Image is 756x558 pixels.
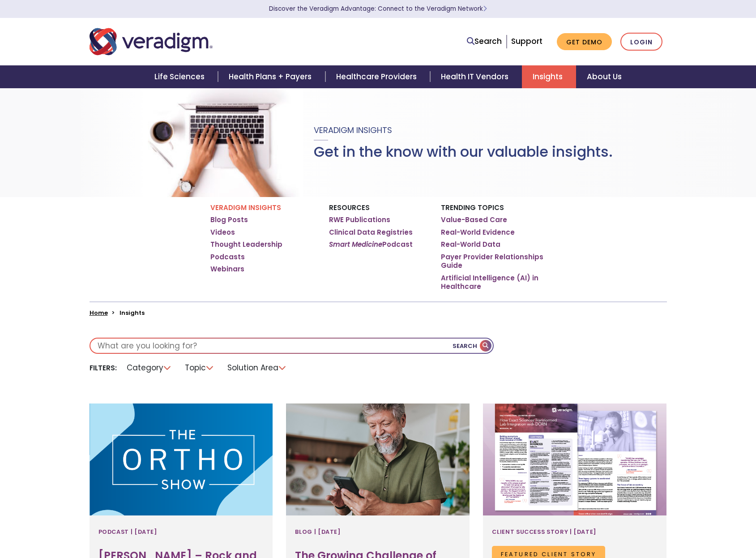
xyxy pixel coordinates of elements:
[329,240,413,249] a: Smart MedicinePodcast
[557,33,612,51] a: Get Demo
[98,524,158,539] span: Podcast | [DATE]
[90,339,493,353] input: What are you looking for?
[325,65,430,88] a: Healthcare Providers
[511,36,542,47] a: Support
[483,4,487,13] span: Learn More
[210,253,245,262] a: Podcasts
[90,27,213,56] img: Veradigm logo
[179,361,220,375] li: Topic
[295,524,341,539] span: Blog | [DATE]
[144,65,218,88] a: Life Sciences
[329,215,390,224] a: RWE Publications
[441,215,507,224] a: Value-Based Care
[210,265,244,274] a: Webinars
[210,215,248,224] a: Blog Posts
[210,240,282,249] a: Thought Leadership
[620,33,662,51] a: Login
[441,240,500,249] a: Real-World Data
[492,524,597,539] span: Client Success Story | [DATE]
[522,65,576,88] a: Insights
[121,361,177,375] li: Category
[210,228,235,237] a: Videos
[441,228,515,237] a: Real-World Evidence
[218,65,325,88] a: Health Plans + Payers
[314,143,613,160] h1: Get in the know with our valuable insights.
[269,4,487,13] a: Discover the Veradigm Advantage: Connect to the Veradigm NetworkLearn More
[329,228,413,237] a: Clinical Data Registries
[441,274,546,291] a: Artificial Intelligence (AI) in Healthcare
[329,240,382,249] em: Smart Medicine
[576,65,632,88] a: About Us
[222,361,292,375] li: Solution Area
[90,309,108,317] a: Home
[441,253,546,270] a: Payer Provider Relationships Guide
[467,35,502,47] a: Search
[314,124,392,136] span: Veradigm Insights
[453,339,493,353] button: Search
[90,363,117,373] li: Filters:
[430,65,522,88] a: Health IT Vendors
